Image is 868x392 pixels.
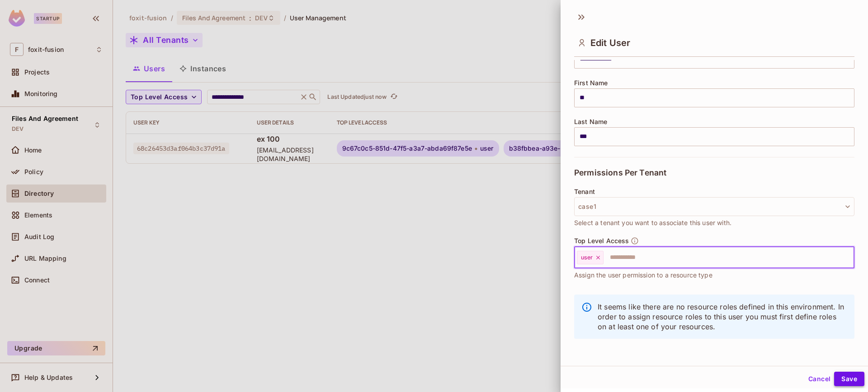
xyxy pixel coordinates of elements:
[574,197,854,216] button: case1
[805,372,834,386] button: Cancel
[581,254,593,261] span: user
[574,218,731,228] span: Select a tenant you want to associate this user with.
[849,256,851,258] button: Open
[577,251,604,264] div: user
[574,168,666,177] span: Permissions Per Tenant
[574,118,607,125] span: Last Name
[598,302,847,332] p: It seems like there are no resource roles defined in this environment. In order to assign resourc...
[834,372,864,386] button: Save
[590,37,630,48] span: Edit User
[574,270,712,280] span: Assign the user permission to a resource type
[574,188,595,195] span: Tenant
[574,79,608,87] span: First Name
[574,237,629,244] span: Top Level Access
